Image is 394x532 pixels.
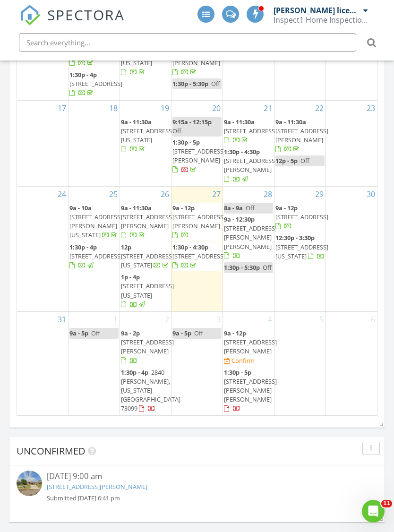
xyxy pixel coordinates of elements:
[69,329,88,337] span: 9a - 5p
[121,329,140,337] span: 9a - 2p
[91,329,100,337] span: Off
[210,187,223,202] a: Go to August 27, 2025
[325,311,377,415] td: Go to September 6, 2025
[224,328,273,367] a: 9a - 12p [STREET_ADDRESS][PERSON_NAME] Confirm
[172,242,222,272] a: 1:30p - 4:30p [STREET_ADDRESS]
[274,15,368,25] div: Inspect1 Home Inspection Services
[275,117,325,155] a: 9a - 11:30a [STREET_ADDRESS][PERSON_NAME]
[223,311,274,415] td: Go to September 4, 2025
[121,273,140,281] span: 1p - 4p
[121,242,170,272] a: 12p [STREET_ADDRESS][US_STATE]
[172,203,222,241] a: 9a - 12p [STREET_ADDRESS][PERSON_NAME]
[211,79,220,88] span: Off
[317,312,325,327] a: Go to September 5, 2025
[275,203,325,232] a: 9a - 12p [STREET_ADDRESS]
[111,312,120,327] a: Go to September 1, 2025
[69,311,120,415] td: Go to September 1, 2025
[121,282,174,299] span: [STREET_ADDRESS][US_STATE]
[325,186,377,311] td: Go to August 30, 2025
[224,224,277,250] span: [STREET_ADDRESS][PERSON_NAME][PERSON_NAME]
[172,204,195,212] span: 9a - 12p
[275,233,328,260] a: 12:30p - 3:30p [STREET_ADDRESS][US_STATE]
[365,187,377,202] a: Go to August 30, 2025
[121,118,174,154] a: 9a - 11:30a [STREET_ADDRESS][US_STATE]
[172,147,225,164] span: [STREET_ADDRESS][PERSON_NAME]
[120,186,171,311] td: Go to August 26, 2025
[246,204,255,212] span: Off
[69,70,97,79] span: 1:30p - 4p
[275,204,298,212] span: 9a - 12p
[69,204,122,240] a: 9a - 10a [STREET_ADDRESS][PERSON_NAME][US_STATE]
[121,40,174,76] a: 1:30p - 4:30p [STREET_ADDRESS][US_STATE]
[262,187,274,202] a: Go to August 28, 2025
[224,356,255,365] a: Confirm
[224,329,246,337] span: 9a - 12p
[172,243,208,251] span: 1:30p - 4:30p
[263,263,272,272] span: Off
[172,329,191,337] span: 9a - 5p
[224,146,273,185] a: 1:30p - 4:30p [STREET_ADDRESS][PERSON_NAME]
[224,204,243,212] span: 8a - 9a
[266,312,274,327] a: Go to September 4, 2025
[224,329,277,355] a: 9a - 12p [STREET_ADDRESS][PERSON_NAME]
[69,252,122,260] span: [STREET_ADDRESS]
[121,329,174,365] a: 9a - 2p [STREET_ADDRESS][PERSON_NAME]
[120,311,171,415] td: Go to September 2, 2025
[107,101,120,116] a: Go to August 18, 2025
[274,186,325,311] td: Go to August 29, 2025
[172,138,225,174] a: 1:30p - 5p [STREET_ADDRESS][PERSON_NAME]
[214,312,223,327] a: Go to September 3, 2025
[121,252,174,269] span: [STREET_ADDRESS][US_STATE]
[275,213,328,221] span: [STREET_ADDRESS]
[121,367,170,415] a: 1:30p - 4p 2840 [PERSON_NAME], [US_STATE][GEOGRAPHIC_DATA] 73099
[69,203,119,241] a: 9a - 10a [STREET_ADDRESS][PERSON_NAME][US_STATE]
[47,494,348,503] div: Submitted [DATE] 6:41 pm
[274,100,325,186] td: Go to August 22, 2025
[121,328,170,367] a: 9a - 2p [STREET_ADDRESS][PERSON_NAME]
[121,117,170,155] a: 9a - 11:30a [STREET_ADDRESS][US_STATE]
[275,118,306,126] span: 9a - 11:30a
[224,214,273,262] a: 9a - 12:30p [STREET_ADDRESS][PERSON_NAME][PERSON_NAME]
[224,215,255,223] span: 9a - 12:30p
[224,377,277,403] span: [STREET_ADDRESS][PERSON_NAME][PERSON_NAME]
[56,101,68,116] a: Go to August 17, 2025
[17,445,86,457] span: Unconfirmed
[172,40,225,76] a: 9a - 12p [STREET_ADDRESS][PERSON_NAME]
[121,118,152,126] span: 9a - 11:30a
[224,156,277,174] span: [STREET_ADDRESS][PERSON_NAME]
[172,213,225,230] span: [STREET_ADDRESS][PERSON_NAME]
[121,368,180,413] a: 1:30p - 4p 2840 [PERSON_NAME], [US_STATE][GEOGRAPHIC_DATA] 73099
[19,33,356,52] input: Search everything...
[121,338,174,355] span: [STREET_ADDRESS][PERSON_NAME]
[210,101,223,116] a: Go to August 20, 2025
[47,482,147,491] a: [STREET_ADDRESS][PERSON_NAME]
[20,13,125,33] a: SPECTORA
[172,118,212,126] span: 9:15a - 12:15p
[121,127,174,144] span: [STREET_ADDRESS][US_STATE]
[121,243,131,251] span: 12p
[313,187,325,202] a: Go to August 29, 2025
[224,215,277,260] a: 9a - 12:30p [STREET_ADDRESS][PERSON_NAME][PERSON_NAME]
[172,138,200,146] span: 1:30p - 5p
[275,127,328,144] span: [STREET_ADDRESS][PERSON_NAME]
[121,273,174,309] a: 1p - 4p [STREET_ADDRESS][US_STATE]
[56,187,68,202] a: Go to August 24, 2025
[223,100,274,186] td: Go to August 21, 2025
[172,137,222,176] a: 1:30p - 5p [STREET_ADDRESS][PERSON_NAME]
[69,243,97,251] span: 1:30p - 4p
[69,186,120,311] td: Go to August 25, 2025
[224,118,277,144] a: 9a - 11:30a [STREET_ADDRESS]
[69,79,122,88] span: [STREET_ADDRESS]
[69,23,120,100] td: Go to August 11, 2025
[171,100,223,186] td: Go to August 20, 2025
[172,79,208,88] span: 1:30p - 5:30p
[17,311,69,415] td: Go to August 31, 2025
[120,23,171,100] td: Go to August 12, 2025
[69,69,119,99] a: 1:30p - 4p [STREET_ADDRESS]
[274,311,325,415] td: Go to September 5, 2025
[275,232,325,262] a: 12:30p - 3:30p [STREET_ADDRESS][US_STATE]
[300,156,309,165] span: Off
[17,23,69,100] td: Go to August 10, 2025
[56,312,68,327] a: Go to August 31, 2025
[171,311,223,415] td: Go to September 3, 2025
